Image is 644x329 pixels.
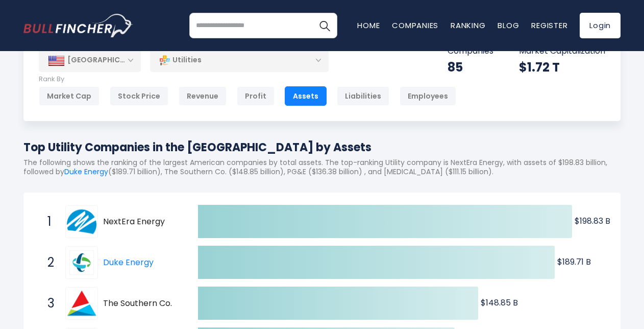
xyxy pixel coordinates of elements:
img: NextEra Energy [67,207,96,237]
span: The Southern Co. [103,298,180,309]
div: Stock Price [110,86,168,106]
a: Duke Energy [65,246,103,279]
p: Market Capitalization [519,46,605,57]
div: Revenue [179,86,227,106]
a: Go to homepage [23,14,133,37]
a: Companies [392,20,438,31]
div: Profit [237,86,275,106]
a: Duke Energy [103,256,154,268]
p: The following shows the ranking of the largest American companies by total assets. The top-rankin... [23,158,621,176]
a: Ranking [451,20,485,31]
span: 1 [42,213,53,230]
h1: Top Utility Companies in the [GEOGRAPHIC_DATA] by Assets [23,139,621,156]
span: 2 [42,254,53,271]
p: Rank By [39,75,456,84]
div: Liabilities [337,86,389,106]
div: $1.72 T [519,59,605,75]
text: $198.83 B [575,215,610,227]
text: $189.71 B [557,256,591,268]
span: NextEra Energy [103,217,180,227]
a: Register [531,20,567,31]
span: 3 [42,295,53,312]
img: The Southern Co. [67,289,96,318]
div: Employees [400,86,456,106]
div: Market Cap [39,86,100,106]
a: Blog [498,20,519,31]
text: $148.85 B [481,297,518,309]
img: Duke Energy [67,248,96,277]
button: Search [312,13,337,38]
div: Assets [285,86,327,106]
a: Login [580,13,621,38]
div: [GEOGRAPHIC_DATA] [39,49,141,72]
a: Duke Energy [64,167,108,177]
a: Home [357,20,380,31]
p: Companies [448,46,493,57]
div: 85 [448,59,493,75]
div: Utilities [150,49,329,72]
img: bullfincher logo [23,14,133,37]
